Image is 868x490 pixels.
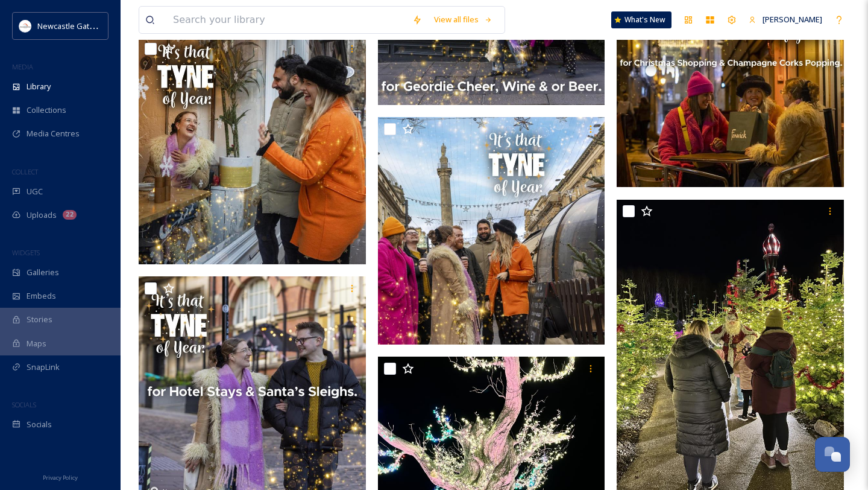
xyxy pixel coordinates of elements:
[27,81,51,92] span: Library
[167,7,406,33] input: Search your library
[12,248,40,257] span: WIDGETS
[763,14,822,25] span: [PERSON_NAME]
[27,128,80,139] span: Media Centres
[27,290,56,302] span: Embeds
[27,186,43,197] span: UGC
[27,267,59,278] span: Galleries
[815,437,850,472] button: Open Chat
[27,104,66,116] span: Collections
[139,37,366,264] img: Christmas NG Square with Graphics 1080x1080 general D.jpg
[12,167,38,176] span: COLLECT
[12,400,36,409] span: SOCIALS
[63,210,77,220] div: 22
[27,361,60,373] span: SnapLink
[27,314,52,325] span: Stories
[378,117,605,345] img: Christmas NG Square with Graphics 1080x1080 general A.jpg
[27,419,52,430] span: Socials
[428,8,498,31] a: View all files
[43,469,78,484] a: Privacy Policy
[27,338,46,349] span: Maps
[27,209,57,221] span: Uploads
[743,8,828,31] a: [PERSON_NAME]
[19,20,31,32] img: DqD9wEUd_400x400.jpg
[611,11,671,28] a: What's New
[37,20,148,31] span: Newcastle Gateshead Initiative
[12,62,33,71] span: MEDIA
[43,474,78,482] span: Privacy Policy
